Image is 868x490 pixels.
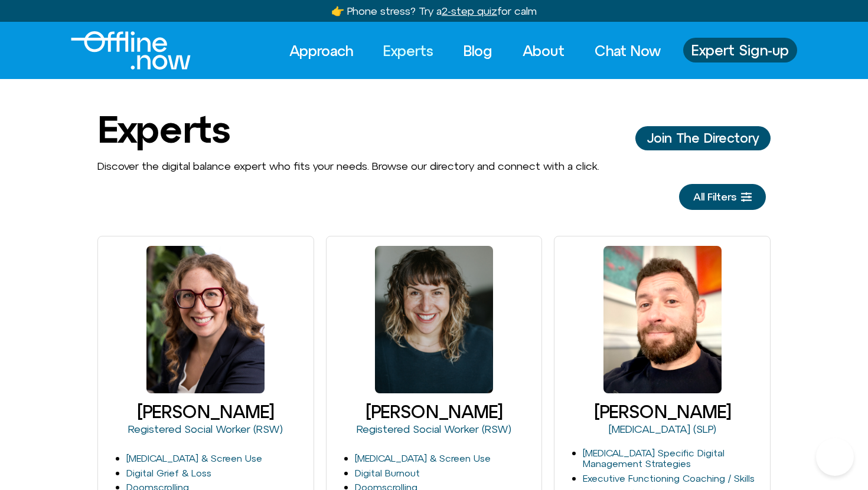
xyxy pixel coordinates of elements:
a: Experts [373,38,444,64]
a: 👉 Phone stress? Try a2-step quizfor calm [331,5,537,17]
a: Executive Functioning Coaching / Skills [583,473,755,484]
a: [PERSON_NAME] [137,402,274,422]
a: Digital Burnout [355,468,420,478]
a: All Filters [679,184,766,210]
a: [MEDICAL_DATA] & Screen Use [355,453,491,463]
a: [MEDICAL_DATA] Specific Digital Management Strategies [583,448,725,469]
iframe: Botpress [816,438,854,476]
span: Join The Directory [647,131,759,145]
a: Approach [279,38,364,64]
u: 2-step quiz [442,5,497,17]
a: [PERSON_NAME] [594,402,731,422]
a: About [512,38,575,64]
a: [MEDICAL_DATA] (SLP) [609,423,716,435]
a: [PERSON_NAME] [366,402,502,422]
a: Registered Social Worker (RSW) [357,423,511,435]
div: Logo [71,31,171,70]
nav: Menu [279,38,671,64]
a: Join The Director [635,126,771,150]
span: Expert Sign-up [691,42,789,58]
a: Blog [453,38,503,64]
a: Chat Now [584,38,671,64]
span: Discover the digital balance expert who fits your needs. Browse our directory and connect with a ... [97,160,599,172]
a: Digital Grief & Loss [126,468,211,478]
span: All Filters [693,191,736,203]
a: Registered Social Worker (RSW) [128,423,283,435]
a: [MEDICAL_DATA] & Screen Use [126,453,262,463]
img: offline.now [71,31,191,70]
h1: Experts [97,108,230,150]
a: Expert Sign-up [683,38,797,63]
